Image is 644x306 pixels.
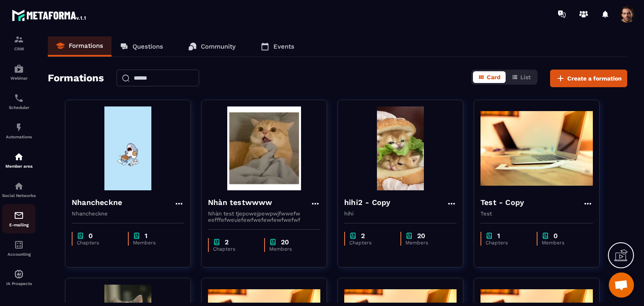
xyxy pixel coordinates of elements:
[2,47,36,51] p: CRM
[14,93,24,103] img: scheduler
[567,74,622,83] span: Create a formation
[213,238,221,246] img: chapter
[208,197,273,208] h4: Nhàn testwwww
[405,232,413,240] img: chapter
[474,100,610,278] a: formation-backgroundTest - CopyTestchapter1Chapterschapter0Members
[133,240,176,246] p: Members
[145,232,148,240] p: 1
[487,74,501,80] span: Card
[88,232,93,240] p: 0
[506,71,536,83] button: List
[132,43,163,50] p: Questions
[14,34,24,44] img: formation
[2,57,36,87] a: automationsautomationsWebinar
[2,87,36,116] a: schedulerschedulerScheduler
[542,232,549,240] img: chapter
[72,106,184,190] img: formation-background
[2,145,36,175] a: automationsautomationsMember area
[180,36,244,57] a: Community
[201,100,338,278] a: formation-backgroundNhàn testwwwwNhàn test tjepowejpewpwjfwwefw eefffefweưefewfwefewfewfwefwfchap...
[14,64,24,74] img: automations
[344,210,457,217] p: hihi
[520,74,531,80] span: List
[72,197,122,208] h4: Nhancheckne
[338,100,474,278] a: formation-backgroundhihi2 - Copyhihichapter2Chapterschapter20Members
[2,105,36,110] p: Scheduler
[14,122,24,132] img: automations
[269,246,312,252] p: Members
[361,232,365,240] p: 2
[48,70,104,87] h2: Formations
[14,181,24,191] img: social-network
[550,70,627,87] button: Create a formation
[2,76,36,80] p: Webinar
[14,240,24,250] img: accountant
[405,240,449,246] p: Members
[480,210,593,217] p: Test
[2,204,36,233] a: emailemailE-mailing
[12,8,87,23] img: logo
[486,240,528,246] p: Chapters
[2,233,36,263] a: accountantaccountantAccounting
[14,152,24,162] img: automations
[480,106,593,190] img: formation-background
[72,210,184,217] p: Nhancheckne
[473,71,506,83] button: Card
[14,210,24,220] img: email
[344,106,457,190] img: formation-background
[65,100,201,278] a: formation-backgroundNhancheckneNhanchecknechapter0Chapterschapter1Members
[2,164,36,169] p: Member area
[497,232,500,240] p: 1
[252,36,303,57] a: Events
[2,252,36,257] p: Accounting
[2,175,36,204] a: social-networksocial-networkSocial Networks
[69,42,103,49] p: Formations
[273,43,294,50] p: Events
[225,238,229,246] p: 2
[133,232,140,240] img: chapter
[208,106,320,190] img: formation-background
[2,193,36,198] p: Social Networks
[14,269,24,279] img: automations
[77,240,119,246] p: Chapters
[349,232,357,240] img: chapter
[2,116,36,145] a: automationsautomationsAutomations
[344,197,390,208] h4: hihi2 - Copy
[201,43,236,50] p: Community
[77,232,84,240] img: chapter
[542,240,585,246] p: Members
[349,240,392,246] p: Chapters
[2,28,36,57] a: formationformationCRM
[2,281,36,286] p: IA Prospects
[2,223,36,227] p: E-mailing
[48,36,112,57] a: Formations
[609,272,634,298] div: Mở cuộc trò chuyện
[208,210,320,223] p: Nhàn test tjepowejpewpwjfwwefw eefffefweưefewfwefewfewfwefwf
[553,232,558,240] p: 0
[2,135,36,139] p: Automations
[480,197,524,208] h4: Test - Copy
[269,238,277,246] img: chapter
[112,36,171,57] a: Questions
[417,232,425,240] p: 20
[281,238,289,246] p: 20
[486,232,493,240] img: chapter
[213,246,256,252] p: Chapters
